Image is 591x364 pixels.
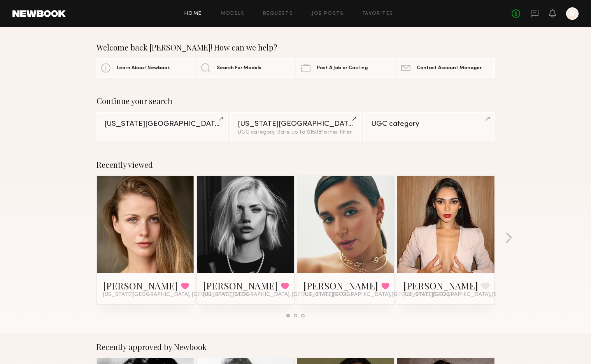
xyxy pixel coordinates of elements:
[196,58,295,78] a: Search For Models
[396,58,495,78] a: Contact Account Manager
[303,279,378,292] a: [PERSON_NAME]
[238,130,353,135] div: UGC category, Rate up to $150
[296,58,395,78] a: Post A Job or Casting
[238,120,353,128] div: [US_STATE][GEOGRAPHIC_DATA]
[103,279,178,292] a: [PERSON_NAME]
[317,66,368,71] span: Post A Job or Casting
[312,11,344,16] a: Job Posts
[96,96,495,106] div: Continue your search
[96,43,495,52] div: Welcome back [PERSON_NAME]! How can we help?
[417,66,482,71] span: Contact Account Manager
[203,292,349,298] span: [US_STATE][GEOGRAPHIC_DATA], [GEOGRAPHIC_DATA]
[371,120,487,128] div: UGC category
[221,11,244,16] a: Models
[403,292,549,298] span: [US_STATE][GEOGRAPHIC_DATA], [GEOGRAPHIC_DATA]
[96,342,495,352] div: Recently approved by Newbook
[403,279,478,292] a: [PERSON_NAME]
[217,66,261,71] span: Search For Models
[103,292,249,298] span: [US_STATE][GEOGRAPHIC_DATA], [GEOGRAPHIC_DATA]
[363,112,495,141] a: UGC category
[104,120,220,128] div: [US_STATE][GEOGRAPHIC_DATA]
[318,130,352,135] span: & 1 other filter
[203,279,278,292] a: [PERSON_NAME]
[96,112,228,141] a: [US_STATE][GEOGRAPHIC_DATA]
[303,292,449,298] span: [US_STATE][GEOGRAPHIC_DATA], [GEOGRAPHIC_DATA]
[230,112,361,141] a: [US_STATE][GEOGRAPHIC_DATA]UGC category, Rate up to $150&1other filter
[184,11,202,16] a: Home
[96,58,195,78] a: Learn About Newbook
[363,11,393,16] a: Favorites
[96,160,495,169] div: Recently viewed
[566,7,579,20] a: R
[263,11,293,16] a: Requests
[117,66,170,71] span: Learn About Newbook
